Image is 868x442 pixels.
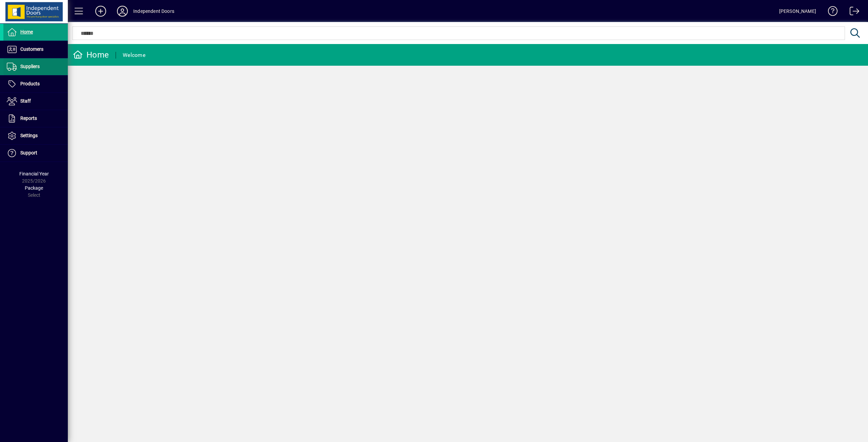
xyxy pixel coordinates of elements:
[3,58,68,75] a: Suppliers
[73,49,109,60] div: Home
[845,1,860,23] a: Logout
[20,81,40,86] span: Products
[779,6,816,17] div: [PERSON_NAME]
[3,145,68,162] a: Support
[20,150,37,155] span: Support
[3,110,68,127] a: Reports
[19,171,49,176] span: Financial Year
[133,6,174,17] div: Independent Doors
[20,64,40,69] span: Suppliers
[20,115,37,121] span: Reports
[3,127,68,144] a: Settings
[823,1,838,23] a: Knowledge Base
[3,41,68,58] a: Customers
[20,98,31,104] span: Staff
[90,5,112,17] button: Add
[20,133,38,138] span: Settings
[3,76,68,92] a: Products
[112,5,133,17] button: Profile
[25,185,43,191] span: Package
[20,29,33,35] span: Home
[3,93,68,110] a: Staff
[123,50,145,61] div: Welcome
[20,46,43,52] span: Customers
